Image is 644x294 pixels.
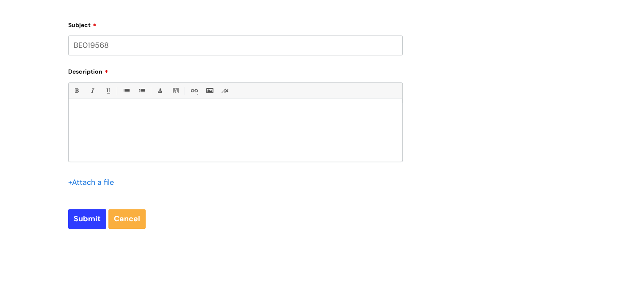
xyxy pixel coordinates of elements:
[220,85,230,96] a: Remove formatting (Ctrl-\)
[108,209,146,228] a: Cancel
[170,85,181,96] a: Back Color
[68,19,403,29] label: Subject
[204,85,215,96] a: Insert Image...
[68,65,403,75] label: Description
[121,85,131,96] a: • Unordered List (Ctrl-Shift-7)
[102,85,113,96] a: Underline(Ctrl-U)
[71,85,82,96] a: Bold (Ctrl-B)
[155,85,165,96] a: Font Color
[68,209,106,228] input: Submit
[188,85,199,96] a: Link
[68,176,119,189] div: Attach a file
[136,85,147,96] a: 1. Ordered List (Ctrl-Shift-8)
[87,85,97,96] a: Italic (Ctrl-I)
